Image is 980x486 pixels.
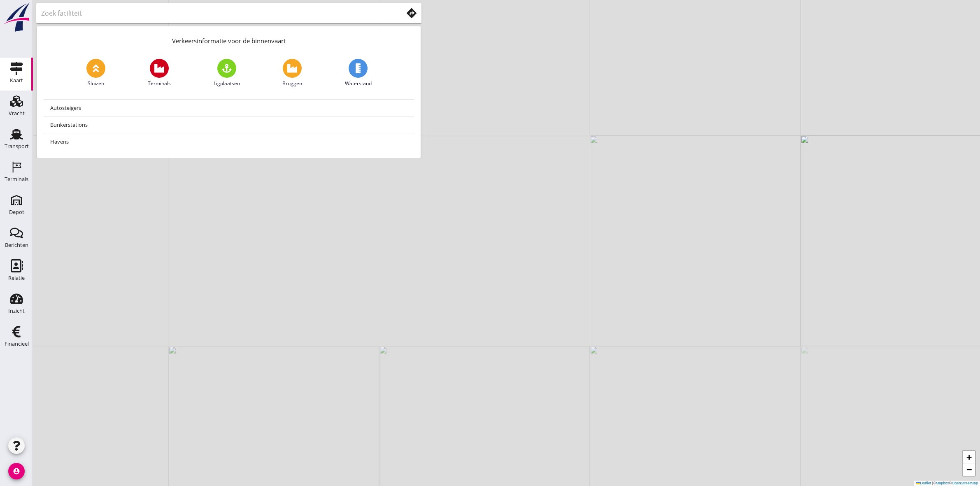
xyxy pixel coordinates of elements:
div: Berichten [5,242,28,248]
a: OpenStreetMap [952,481,978,485]
div: Depot [9,209,24,215]
span: | [932,481,933,485]
a: Leaflet [916,481,931,485]
div: Inzicht [8,308,25,314]
span: Sluizen [88,80,104,87]
a: Zoom out [963,463,975,476]
a: Terminals [148,59,171,87]
div: Autosteigers [50,103,407,113]
i: account_circle [8,463,25,479]
span: Terminals [148,80,171,87]
a: Zoom in [963,451,975,463]
img: logo-small.a267ee39.svg [2,2,31,33]
div: © © [914,481,980,486]
span: − [966,464,972,474]
div: Kaart [10,78,23,83]
div: Bunkerstations [50,120,407,130]
div: Transport [5,144,29,149]
div: Relatie [8,275,25,281]
a: Ligplaatsen [214,59,240,87]
div: Verkeersinformatie voor de binnenvaart [37,26,421,52]
span: + [966,452,972,462]
div: Havens [50,137,407,146]
div: Vracht [9,111,25,116]
a: Bruggen [282,59,302,87]
a: Mapbox [936,481,949,485]
div: Terminals [5,177,28,182]
div: Financieel [5,341,29,346]
a: Waterstand [345,59,372,87]
span: Bruggen [282,80,302,87]
span: Ligplaatsen [214,80,240,87]
input: Zoek faciliteit [41,7,391,20]
a: Sluizen [86,59,105,87]
span: Waterstand [345,80,372,87]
